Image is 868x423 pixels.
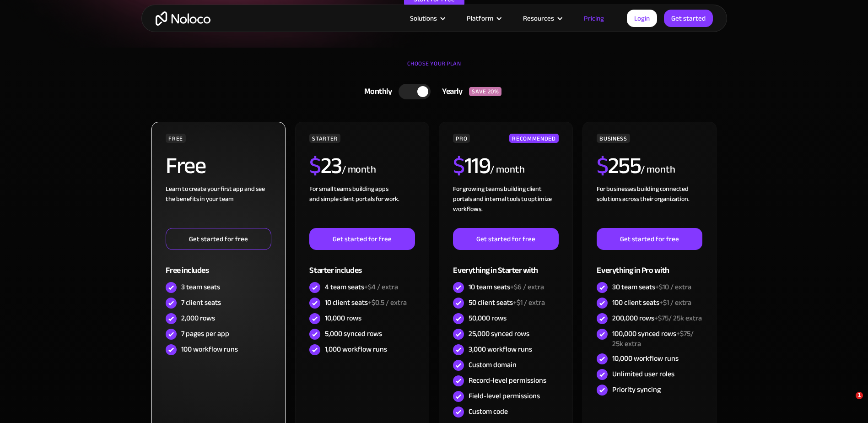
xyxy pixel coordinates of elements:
div: 7 client seats [181,298,221,308]
span: +$0.5 / extra [368,296,407,309]
div: 10 client seats [325,298,407,308]
div: 2,000 rows [181,313,215,323]
h2: 119 [453,154,490,177]
div: Everything in Pro with [597,250,702,280]
div: 1,000 workflow runs [325,344,387,354]
a: Get started for free [166,228,271,250]
div: Custom domain [469,360,517,370]
h2: Free [166,154,205,177]
div: Free includes [166,250,271,280]
div: 100,000 synced rows [612,329,702,349]
h2: 23 [309,154,342,177]
div: 5,000 synced rows [325,329,382,339]
div: 3 team seats [181,282,220,292]
span: +$75/ 25k extra [612,327,694,351]
div: Solutions [410,12,437,24]
span: $ [309,144,321,187]
div: 4 team seats [325,282,398,292]
div: Monthly [353,85,399,98]
div: 30 team seats [612,282,691,292]
div: For businesses building connected solutions across their organization. ‍ [597,184,702,228]
div: 100 workflow runs [181,344,238,354]
a: Get started for free [597,228,702,250]
div: 50,000 rows [469,313,507,323]
a: Get started for free [309,228,415,250]
div: Starter includes [309,250,415,280]
div: 10,000 rows [325,313,361,323]
div: / month [641,163,675,177]
div: FREE [166,134,186,143]
div: / month [342,163,376,177]
div: Solutions [399,12,455,24]
div: 10,000 workflow runs [612,353,679,363]
a: Login [627,10,657,27]
div: CHOOSE YOUR PLAN [151,57,718,80]
span: 1 [856,392,863,399]
div: Platform [467,12,493,24]
div: 100 client seats [612,298,691,308]
iframe: Intercom notifications message [685,334,868,398]
div: Field-level permissions [469,391,540,401]
div: Resources [512,12,572,24]
span: +$1 / extra [513,296,545,309]
div: RECOMMENDED [509,134,558,143]
div: 7 pages per app [181,329,229,339]
div: Unlimited user roles [612,369,674,379]
div: 3,000 workflow runs [469,344,532,354]
iframe: Intercom live chat [837,392,859,414]
span: +$6 / extra [510,280,544,294]
a: Get started [664,10,713,27]
div: Resources [523,12,554,24]
div: Learn to create your first app and see the benefits in your team ‍ [166,184,271,228]
div: 200,000 rows [612,313,702,323]
a: Pricing [572,12,615,24]
div: Record-level permissions [469,375,546,385]
div: For growing teams building client portals and internal tools to optimize workflows. [453,184,558,228]
div: Priority syncing [612,385,661,395]
div: Platform [455,12,512,24]
span: $ [597,144,608,187]
div: Custom code [469,407,508,417]
span: $ [453,144,464,187]
div: / month [490,163,524,177]
div: BUSINESS [597,134,630,143]
div: 50 client seats [469,298,545,308]
div: SAVE 20% [469,87,501,96]
span: +$10 / extra [655,280,691,294]
div: 25,000 synced rows [469,329,529,339]
a: home [156,11,210,26]
div: Everything in Starter with [453,250,558,280]
div: Yearly [431,85,469,98]
span: +$75/ 25k extra [654,311,702,325]
h2: 255 [597,154,641,177]
div: STARTER [309,134,340,143]
span: +$4 / extra [364,280,398,294]
div: PRO [453,134,470,143]
span: +$1 / extra [659,296,691,309]
div: For small teams building apps and simple client portals for work. ‍ [309,184,415,228]
a: Get started for free [453,228,558,250]
div: 10 team seats [469,282,544,292]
